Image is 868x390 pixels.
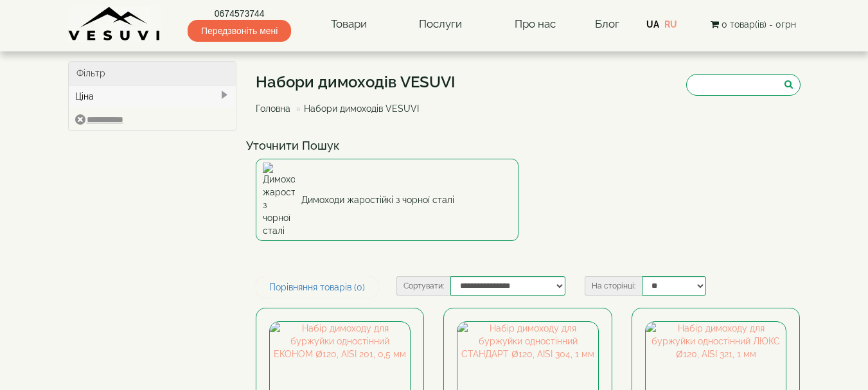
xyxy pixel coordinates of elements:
img: Завод VESUVI [68,6,161,42]
img: Димоходи жаростійкі з чорної сталі [263,163,295,237]
label: Сортувати: [396,276,450,296]
a: Послуги [406,10,475,39]
a: Головна [256,103,290,114]
a: 0674573744 [188,7,291,20]
a: Блог [595,17,619,30]
li: Набори димоходів VESUVI [293,102,419,115]
h1: Набори димоходів VESUVI [256,74,456,91]
a: Димоходи жаростійкі з чорної сталі Димоходи жаростійкі з чорної сталі [256,159,518,241]
button: 0 товар(ів) - 0грн [707,17,800,31]
a: UA [646,19,659,30]
a: Порівняння товарів (0) [256,276,378,298]
label: На сторінці: [585,276,642,296]
a: Товари [318,10,380,39]
a: Про нас [502,10,569,39]
a: RU [664,19,677,30]
span: 0 товар(ів) - 0грн [722,19,796,30]
h4: Уточнити Пошук [246,139,810,152]
div: Фільтр [69,62,236,85]
span: Передзвоніть мені [188,20,291,42]
div: Ціна [69,85,236,107]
